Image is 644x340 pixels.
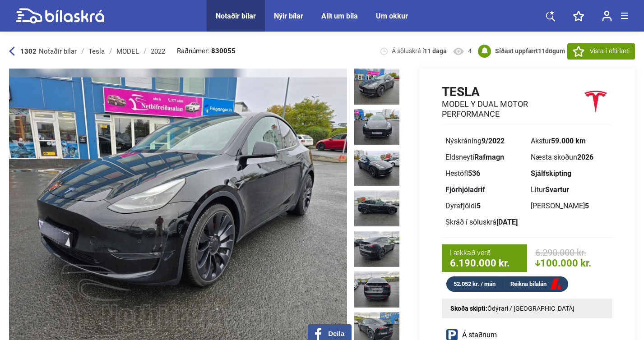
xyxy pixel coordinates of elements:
b: [DATE] [496,218,518,226]
img: 1758538874_4184538214103192113_30838847238559627.jpg [354,150,399,186]
img: 1758538873_8945056055676639618_30838845871153325.jpg [354,109,399,145]
img: logo Tesla MODEL Y DUAL MOTOR PERFORMANCE [579,89,612,115]
div: Nýskráning [445,138,524,145]
div: Næsta skoðun [531,154,609,161]
img: 1758538876_7978130127107085772_30838848655682522.jpg [354,231,399,267]
b: 9/2022 [482,137,505,145]
b: 5 [585,202,589,210]
div: Eldsneyti [445,154,524,161]
b: 2026 [577,153,593,161]
img: 1758538875_2956643830839463650_30838847937609935.jpg [354,190,399,226]
b: 830055 [211,48,236,55]
b: Sjálfskipting [531,169,571,178]
div: 52.052 kr. / mán [446,279,503,289]
b: Fjórhjóladrif [445,185,485,194]
div: Hestöfl [445,170,524,177]
span: Deila [328,330,344,338]
span: Á söluskrá í [392,47,447,55]
h2: MODEL Y DUAL MOTOR PERFORMANCE [442,99,579,119]
span: 4 [468,47,472,55]
span: 100.000 kr. [535,257,604,268]
div: Akstur [531,138,609,145]
span: Notaðir bílar [39,47,77,55]
span: 11 [538,47,545,55]
b: 59.000 km [551,137,586,145]
a: Notaðir bílar [216,12,256,20]
span: 6.190.000 kr. [450,258,519,268]
b: 11 daga [424,47,447,55]
b: Síðast uppfært dögum [495,47,565,55]
h1: Tesla [442,84,579,99]
div: 2022 [151,48,165,55]
a: Allt um bíla [321,12,358,20]
div: Dyrafjöldi [445,202,524,210]
a: Nýir bílar [274,12,303,20]
span: Á staðnum [462,331,497,339]
b: Rafmagn [474,153,504,161]
b: 5 [477,202,481,210]
button: Vista í eftirlæti [567,43,635,60]
div: [PERSON_NAME] [531,202,609,210]
img: 1758538871_3545565534440004643_30838843784351615.jpg [354,69,399,105]
span: 6.290.000 kr. [535,248,604,257]
a: Reikna bílalán [503,279,568,290]
div: Tesla [88,48,105,55]
span: Ódýrari / [GEOGRAPHIC_DATA] [487,305,575,312]
a: Um okkur [376,12,408,20]
img: 1758538876_2783838823428104304_30838849510351236.jpg [354,271,399,308]
img: user-login.svg [602,10,612,22]
b: 1302 [20,47,37,55]
span: Raðnúmer: [177,48,236,55]
b: 536 [468,169,480,178]
strong: Skoða skipti: [450,305,487,312]
div: Skráð í söluskrá [445,219,524,226]
div: Litur [531,186,609,193]
span: Lækkað verð [450,248,519,258]
div: MODEL [116,48,139,55]
span: Vista í eftirlæti [590,46,630,56]
b: Svartur [545,185,569,194]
